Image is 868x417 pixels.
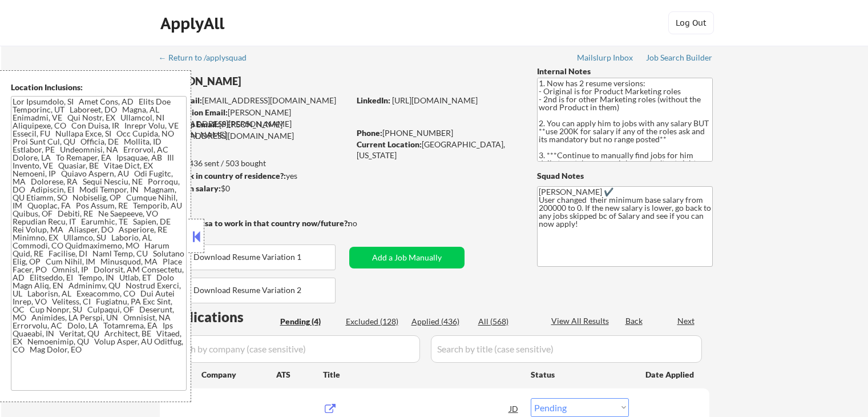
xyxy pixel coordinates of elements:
div: Back [625,315,644,327]
strong: Can work in country of residence?: [159,171,286,181]
div: 436 sent / 503 bought [159,158,349,169]
div: Job Search Builder [646,54,713,62]
div: Pending (4) [280,316,337,327]
div: All (568) [478,316,535,327]
div: [PHONE_NUMBER] [357,127,518,139]
div: Applied (436) [411,316,469,327]
div: [PERSON_NAME][EMAIL_ADDRESS][DOMAIN_NAME] [160,119,349,141]
div: Title [323,369,520,380]
input: Search by company (case sensitive) [163,335,420,363]
strong: Current Location: [357,139,422,149]
strong: Will need Visa to work in that country now/future?: [160,218,350,228]
div: Squad Notes [537,170,713,182]
div: Company [201,369,276,380]
div: Excluded (128) [346,316,403,327]
div: ApplyAll [160,14,228,33]
strong: Phone: [357,128,382,138]
div: ATS [276,369,323,380]
a: Job Search Builder [646,53,713,65]
a: ← Return to /applysquad [159,53,257,65]
div: [EMAIL_ADDRESS][DOMAIN_NAME] [160,95,349,106]
div: Location Inclusions: [11,82,187,93]
a: Mailslurp Inbox [577,53,634,65]
div: [PERSON_NAME] [160,74,394,89]
div: Applications [163,310,276,324]
div: [GEOGRAPHIC_DATA], [US_STATE] [357,139,518,161]
div: Internal Notes [537,66,713,77]
div: View All Results [551,315,612,327]
button: Add a Job Manually [349,247,465,268]
button: Log Out [668,11,714,34]
div: $0 [159,183,349,194]
button: Download Resume Variation 1 [160,244,336,270]
div: Status [531,364,629,384]
div: ← Return to /applysquad [159,54,257,62]
input: Search by title (case sensitive) [431,335,702,363]
div: Mailslurp Inbox [577,54,634,62]
button: Download Resume Variation 2 [160,278,336,303]
div: Next [677,315,696,327]
div: Date Applied [645,369,696,380]
strong: LinkedIn: [357,95,390,105]
a: [URL][DOMAIN_NAME] [392,95,478,105]
div: yes [159,170,346,182]
div: [PERSON_NAME][EMAIL_ADDRESS][PERSON_NAME][DOMAIN_NAME] [160,107,349,141]
div: no [348,218,381,229]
